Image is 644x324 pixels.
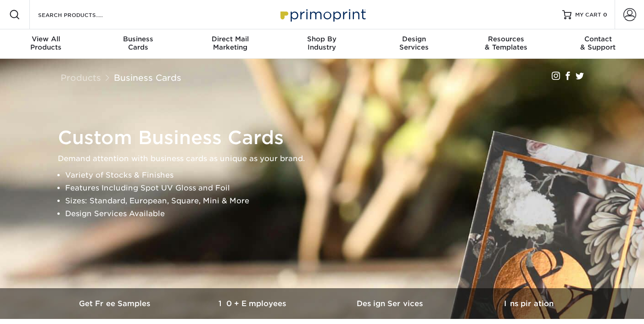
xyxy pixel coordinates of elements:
[368,35,460,43] span: Design
[322,299,460,308] h3: Design Services
[184,35,276,43] span: Direct Mail
[460,288,598,319] a: Inspiration
[575,11,601,19] span: MY CART
[65,169,595,182] li: Variety of Stocks & Finishes
[552,35,644,51] div: & Support
[552,29,644,59] a: Contact& Support
[460,35,552,43] span: Resources
[322,288,460,319] a: Design Services
[368,29,460,59] a: DesignServices
[65,195,595,207] li: Sizes: Standard, European, Square, Mini & More
[58,127,595,149] h1: Custom Business Cards
[460,299,598,308] h3: Inspiration
[61,73,101,83] a: Products
[276,35,368,43] span: Shop By
[65,182,595,195] li: Features Including Spot UV Gloss and Foil
[184,35,276,51] div: Marketing
[185,288,322,319] a: 10+ Employees
[37,9,127,20] input: SEARCH PRODUCTS.....
[58,152,595,165] p: Demand attention with business cards as unique as your brand.
[276,5,368,24] img: Primoprint
[276,35,368,51] div: Industry
[47,288,185,319] a: Get Free Samples
[65,207,595,220] li: Design Services Available
[114,73,181,83] a: Business Cards
[47,299,185,308] h3: Get Free Samples
[184,29,276,59] a: Direct MailMarketing
[92,35,184,43] span: Business
[460,29,552,59] a: Resources& Templates
[185,299,322,308] h3: 10+ Employees
[552,35,644,43] span: Contact
[460,35,552,51] div: & Templates
[92,35,184,51] div: Cards
[92,29,184,59] a: BusinessCards
[603,11,607,18] span: 0
[276,29,368,59] a: Shop ByIndustry
[368,35,460,51] div: Services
